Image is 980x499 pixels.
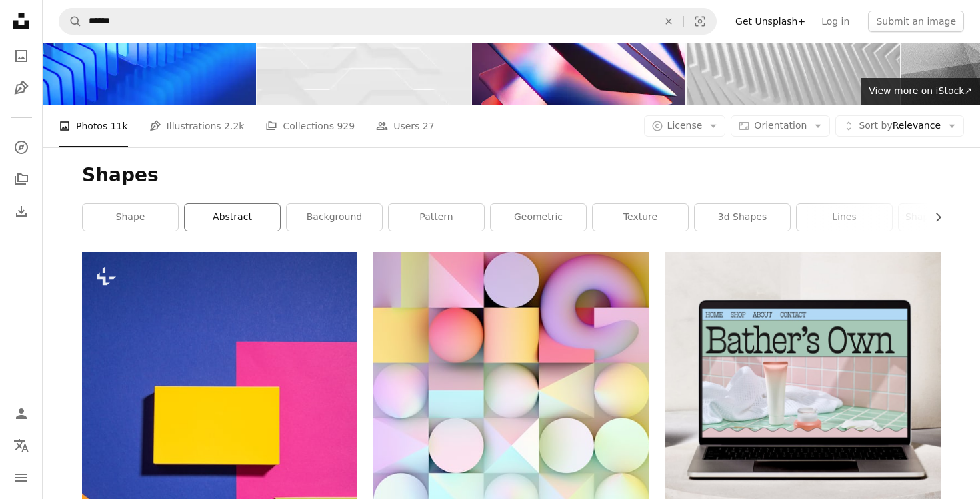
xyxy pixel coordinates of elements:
[8,166,35,193] a: Collections
[224,119,244,133] span: 2.2k
[859,119,941,133] span: Relevance
[376,105,435,147] a: Users 27
[373,384,649,396] a: a colorful abstract background with circles and squares
[82,163,941,187] h1: Shapes
[868,11,964,32] button: Submit an image
[8,43,35,69] a: Photos
[861,78,980,105] a: View more on iStock↗
[337,119,355,133] span: 929
[835,115,964,137] button: Sort byRelevance
[727,11,813,32] a: Get Unsplash+
[859,120,892,131] span: Sort by
[797,204,892,231] a: lines
[926,204,941,231] button: scroll list to the right
[491,204,586,231] a: geometric
[731,115,830,137] button: Orientation
[59,8,717,35] form: Find visuals sitewide
[83,204,178,231] a: shape
[8,8,35,37] a: Home — Unsplash
[644,115,726,137] button: License
[695,204,790,231] a: 3d shapes
[8,432,35,459] button: Language
[149,105,245,147] a: Illustrations 2.2k
[265,105,355,147] a: Collections 929
[8,134,35,161] a: Explore
[423,119,435,133] span: 27
[8,75,35,101] a: Illustrations
[654,9,683,34] button: Clear
[59,9,82,34] button: Search Unsplash
[684,9,716,34] button: Visual search
[8,198,35,225] a: Download History
[185,204,280,231] a: abstract
[869,85,972,96] span: View more on iStock ↗
[754,120,807,131] span: Orientation
[82,453,357,465] a: a group of different colored squares on a blue background
[8,400,35,427] a: Log in / Sign up
[287,204,382,231] a: background
[8,464,35,491] button: Menu
[667,120,703,131] span: License
[593,204,688,231] a: texture
[813,11,857,32] a: Log in
[389,204,484,231] a: pattern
